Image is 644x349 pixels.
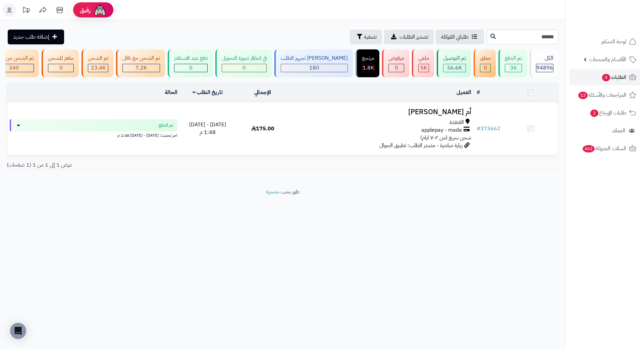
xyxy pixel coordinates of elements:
span: شحن سريع (من ٢-٧ ايام) [420,134,471,142]
a: إضافة طلب جديد [8,30,64,44]
a: #373662 [477,125,500,133]
span: السلات المتروكة [582,144,626,153]
a: تم الشحن مع ناقل 7.2K [115,49,166,77]
span: طلبات الإرجاع [590,108,626,118]
div: معلق [480,54,491,62]
span: القنفذة [449,119,464,126]
a: الكل94896 [528,49,560,77]
a: العميل [457,88,471,96]
span: 340 [9,64,19,72]
div: عرض 1 إلى 1 من 1 (1 صفحات) [2,161,283,169]
span: 462 [583,145,595,152]
span: 0 [243,64,246,72]
span: زيارة مباشرة - مصدر الطلب: تطبيق الجوال [379,141,463,149]
span: applepay - mada [421,126,462,134]
div: 56583 [443,64,466,72]
div: 23374 [88,64,108,72]
img: ai-face.png [93,3,107,17]
div: 0 [48,64,73,72]
a: طلبات الإرجاع2 [570,105,640,121]
h3: أم [PERSON_NAME] [293,108,471,116]
a: دفع عند الاستلام 0 [166,49,214,77]
div: تم الشحن مع ناقل [122,54,160,62]
button: تصفية [350,30,382,44]
span: 0 [189,64,193,72]
div: تم الدفع [505,54,522,62]
span: الأقسام والمنتجات [589,55,626,64]
div: اخر تحديث: [DATE] - [DATE] 1:48 م [10,131,177,138]
span: الطلبات [601,73,626,82]
a: متجرة [266,188,278,196]
div: 0 [480,64,490,72]
span: 13 [578,92,588,99]
a: جاهز للشحن 0 [40,49,80,77]
div: مرفوض [388,54,404,62]
a: ملغي 5K [411,49,435,77]
a: الطلبات4 [570,69,640,85]
a: طلباتي المُوكلة [436,30,484,44]
div: 1810 [362,64,374,72]
div: الكل [536,54,553,62]
div: Open Intercom Messenger [10,323,26,339]
div: 36 [505,64,522,72]
div: 4969 [419,64,429,72]
a: معلق 0 [472,49,497,77]
span: 5K [420,64,427,72]
span: تصفية [364,33,377,41]
div: ملغي [418,54,429,62]
div: 0 [222,64,266,72]
span: 0 [395,64,398,72]
span: 175.00 [251,125,274,133]
a: المراجعات والأسئلة13 [570,87,640,103]
span: 2 [590,110,598,117]
a: تصدير الطلبات [384,30,434,44]
div: 0 [389,64,404,72]
span: 1.8K [363,64,374,72]
div: مرتجع [362,54,374,62]
span: [DATE] - [DATE] 1:48 م [189,121,226,136]
a: مرفوض 0 [381,49,411,77]
div: دفع عند الاستلام [174,54,208,62]
div: 0 [174,64,207,72]
span: 94896 [536,64,553,72]
span: طلباتي المُوكلة [441,33,469,41]
span: العملاء [612,126,625,135]
span: تصدير الطلبات [399,33,428,41]
a: العملاء [570,123,640,139]
a: # [477,88,480,96]
span: 7.2K [136,64,147,72]
a: [PERSON_NAME] تجهيز الطلب 180 [273,49,354,77]
span: 56.6K [447,64,462,72]
a: تم الدفع 36 [497,49,528,77]
span: 0 [484,64,487,72]
div: تم الشحن [88,54,108,62]
span: المراجعات والأسئلة [578,90,626,100]
a: تحديثات المنصة [18,3,35,18]
span: 180 [309,64,319,72]
a: لوحة التحكم [570,34,640,50]
span: إضافة طلب جديد [13,33,49,41]
span: تم الدفع [159,122,173,129]
div: جاهز للشحن [48,54,74,62]
span: 36 [510,64,517,72]
a: مرتجع 1.8K [354,49,381,77]
div: في انتظار صورة التحويل [222,54,267,62]
span: 23.4K [91,64,106,72]
a: في انتظار صورة التحويل 0 [214,49,273,77]
img: logo-2.png [598,18,638,32]
div: [PERSON_NAME] تجهيز الطلب [281,54,348,62]
a: السلات المتروكة462 [570,140,640,157]
a: تاريخ الطلب [193,88,223,96]
span: # [477,125,480,133]
a: تم الشحن 23.4K [80,49,115,77]
a: الإجمالي [254,88,271,96]
span: 0 [59,64,63,72]
a: تم التوصيل 56.6K [435,49,472,77]
span: 4 [602,74,610,81]
span: رفيق [80,6,91,14]
div: 180 [281,64,347,72]
div: تم التوصيل [443,54,466,62]
span: لوحة التحكم [601,37,626,46]
div: 7223 [123,64,160,72]
a: الحالة [165,88,177,96]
